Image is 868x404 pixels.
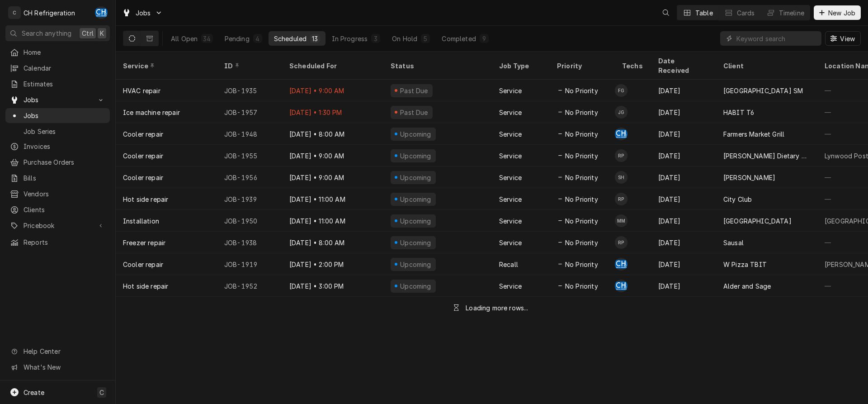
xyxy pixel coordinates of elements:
[565,173,598,182] span: No Priority
[838,34,857,43] span: View
[499,260,518,269] div: Recall
[615,193,627,205] div: Ruben Perez's Avatar
[399,108,429,117] div: Past Due
[723,195,752,204] div: City Club
[123,281,168,291] div: Hot side repair
[565,151,598,161] span: No Priority
[203,34,211,43] div: 34
[282,145,383,166] div: [DATE] • 9:00 AM
[565,281,598,291] span: No Priority
[565,238,598,247] span: No Priority
[5,45,110,60] a: Home
[217,80,282,101] div: JOB-1935
[123,260,163,269] div: Cooler repair
[282,232,383,253] div: [DATE] • 8:00 AM
[24,111,105,120] span: Jobs
[217,123,282,145] div: JOB-1948
[95,6,108,19] div: CH
[615,193,627,205] div: RP
[123,108,180,117] div: Ice machine repair
[565,216,598,226] span: No Priority
[217,188,282,210] div: JOB-1939
[814,5,861,20] button: New Job
[651,210,716,232] div: [DATE]
[723,61,808,71] div: Client
[100,29,104,38] span: K
[217,166,282,188] div: JOB-1956
[399,195,433,204] div: Upcoming
[5,76,110,91] a: Estimates
[399,216,433,226] div: Upcoming
[499,281,522,291] div: Service
[217,101,282,123] div: JOB-1957
[615,171,627,184] div: SH
[5,108,110,123] a: Jobs
[123,195,168,204] div: Hot side repair
[615,258,627,271] div: CH
[499,61,542,71] div: Job Type
[499,195,522,204] div: Service
[24,63,105,73] span: Calendar
[615,236,627,249] div: RP
[123,86,160,95] div: HVAC repair
[825,31,861,46] button: View
[615,280,627,292] div: Chris Hiraga's Avatar
[737,8,755,18] div: Cards
[651,101,716,123] div: [DATE]
[274,34,307,43] div: Scheduled
[123,173,163,182] div: Cooler repair
[565,260,598,269] span: No Priority
[615,106,627,119] div: Josh Galindo's Avatar
[499,108,522,117] div: Service
[5,360,110,375] a: Go to What's New
[24,389,44,396] span: Create
[123,129,163,139] div: Cooler repair
[217,210,282,232] div: JOB-1950
[24,95,92,105] span: Jobs
[736,31,817,46] input: Keyword search
[651,275,716,297] div: [DATE]
[615,128,627,140] div: CH
[282,253,383,275] div: [DATE] • 2:00 PM
[779,8,804,18] div: Timeline
[622,61,644,71] div: Techs
[658,56,707,75] div: Date Received
[399,173,433,182] div: Upcoming
[615,106,627,119] div: JG
[651,188,716,210] div: [DATE]
[373,34,378,43] div: 3
[24,238,105,247] span: Reports
[217,275,282,297] div: JOB-1952
[24,79,105,89] span: Estimates
[5,218,110,233] a: Go to Pricebook
[723,238,744,247] div: Sausal
[399,281,433,291] div: Upcoming
[615,214,627,227] div: Moises Melena's Avatar
[225,34,250,43] div: Pending
[5,171,110,185] a: Bills
[565,108,598,117] span: No Priority
[24,142,105,151] span: Invoices
[399,151,433,161] div: Upcoming
[332,34,368,43] div: In Progress
[651,123,716,145] div: [DATE]
[723,260,767,269] div: W Pizza TBIT
[391,61,483,71] div: Status
[499,173,522,182] div: Service
[5,202,110,217] a: Clients
[442,34,476,43] div: Completed
[282,123,383,145] div: [DATE] • 8:00 AM
[5,344,110,359] a: Go to Help Center
[826,8,857,18] span: New Job
[565,195,598,204] span: No Priority
[24,347,104,356] span: Help Center
[615,280,627,292] div: CH
[24,205,105,214] span: Clients
[399,129,433,139] div: Upcoming
[399,260,433,269] div: Upcoming
[659,5,673,20] button: Open search
[99,388,104,397] span: C
[499,86,522,95] div: Service
[255,34,260,43] div: 4
[723,129,784,139] div: Farmers Market Grill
